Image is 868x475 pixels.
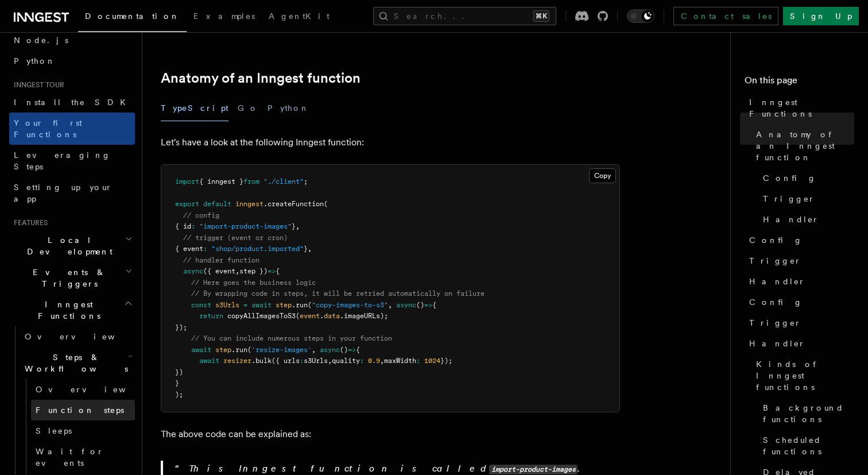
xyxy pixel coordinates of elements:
[749,96,854,119] span: Inngest Functions
[751,354,854,397] a: Kinds of Inngest functions
[416,357,420,365] span: :
[388,301,392,309] span: ,
[85,11,180,21] span: Documentation
[243,301,247,309] span: =
[272,357,300,365] span: ({ urls
[20,347,135,379] button: Steps & Workflows
[9,267,125,289] span: Events & Triggers
[440,357,452,365] span: });
[360,357,364,365] span: :
[745,92,854,124] a: Inngest Functions
[312,301,388,309] span: "copy-images-to-s3"
[251,301,272,309] span: await
[749,338,805,349] span: Handler
[324,312,340,320] span: data
[31,400,135,420] a: Function steps
[432,301,436,309] span: {
[749,234,803,246] span: Config
[416,301,424,309] span: ()
[14,183,113,203] span: Setting up your app
[745,230,854,250] a: Config
[424,301,432,309] span: =>
[203,200,231,208] span: default
[9,294,135,326] button: Inngest Functions
[175,222,191,230] span: { id
[175,323,187,331] span: });
[191,346,211,354] span: await
[199,357,219,365] span: await
[300,357,304,365] span: :
[783,7,859,25] a: Sign Up
[9,234,125,257] span: Local Development
[14,98,133,107] span: Install the SDK
[758,397,854,430] a: Background functions
[263,200,324,208] span: .createFunction
[745,292,854,312] a: Config
[589,168,616,183] button: Copy
[199,222,292,230] span: "import-product-images"
[276,267,280,275] span: {
[161,426,620,442] p: The above code can be explained as:
[175,391,183,399] span: );
[9,145,135,177] a: Leveraging Steps
[36,406,124,415] span: Function steps
[9,30,135,51] a: Node.js
[763,172,816,184] span: Config
[368,357,380,365] span: 0.9
[758,168,854,188] a: Config
[31,420,135,441] a: Sleeps
[227,312,296,320] span: copyAllImagesToS3
[763,434,854,457] span: Scheduled functions
[9,51,135,71] a: Python
[340,346,348,354] span: ()
[31,441,135,473] a: Wait for events
[749,317,801,329] span: Trigger
[324,200,328,208] span: (
[749,296,803,308] span: Config
[223,357,251,365] span: resizer
[262,3,336,31] a: AgentKit
[9,218,48,227] span: Features
[627,9,654,23] button: Toggle dark mode
[251,346,312,354] span: 'resize-images'
[20,326,135,347] a: Overview
[320,346,340,354] span: async
[533,10,549,22] kbd: ⌘K
[239,267,268,275] span: step })
[235,200,263,208] span: inngest
[9,230,135,262] button: Local Development
[36,426,72,435] span: Sleeps
[231,346,247,354] span: .run
[36,447,104,468] span: Wait for events
[191,279,316,287] span: // Here goes the business logic
[756,129,854,163] span: Anatomy of an Inngest function
[384,357,416,365] span: maxWidth
[263,177,304,186] span: "./client"
[247,346,251,354] span: (
[756,358,854,393] span: Kinds of Inngest functions
[758,430,854,462] a: Scheduled functions
[191,289,485,298] span: // By wrapping code in steps, it will be retried automatically on failure
[9,262,135,294] button: Events & Triggers
[304,245,308,253] span: }
[199,312,223,320] span: return
[745,271,854,292] a: Handler
[356,346,360,354] span: {
[320,312,324,320] span: .
[749,276,805,287] span: Handler
[14,118,82,139] span: Your first Functions
[175,368,183,376] span: })
[380,357,384,365] span: ,
[191,222,195,230] span: :
[9,113,135,145] a: Your first Functions
[751,124,854,168] a: Anatomy of an Inngest function
[292,222,296,230] span: }
[308,245,312,253] span: ,
[292,301,308,309] span: .run
[9,92,135,113] a: Install the SDK
[749,255,801,267] span: Trigger
[745,250,854,271] a: Trigger
[9,80,64,90] span: Inngest tour
[78,3,187,32] a: Documentation
[14,56,56,65] span: Python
